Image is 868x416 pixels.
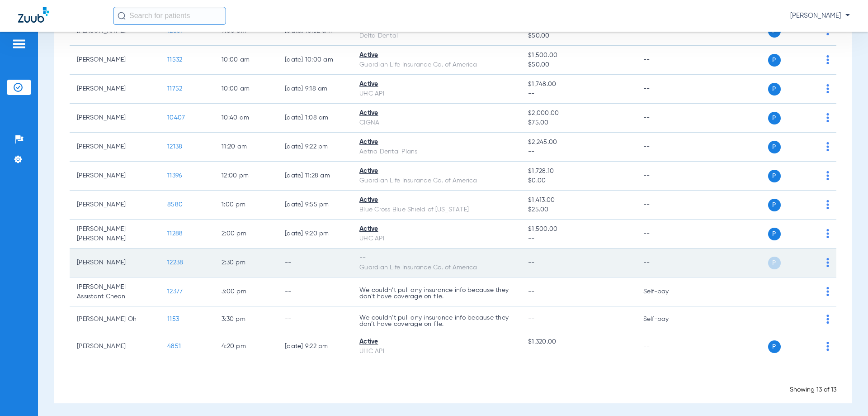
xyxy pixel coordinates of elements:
[636,306,697,332] td: Self-pay
[214,46,278,75] td: 10:00 AM
[528,167,628,176] span: $1,728.10
[359,80,514,89] div: Active
[214,249,278,277] td: 2:30 PM
[528,347,628,356] span: --
[768,54,781,67] span: P
[359,253,514,263] div: --
[70,191,160,220] td: [PERSON_NAME]
[768,112,781,124] span: P
[528,31,628,41] span: $50.00
[768,141,781,153] span: P
[528,118,628,128] span: $75.00
[12,38,26,49] img: hamburger-icon
[167,86,182,92] span: 11752
[826,342,829,351] img: group-dot-blue.svg
[528,109,628,118] span: $2,000.00
[167,343,181,349] span: 4851
[167,115,185,121] span: 10407
[826,84,829,93] img: group-dot-blue.svg
[359,315,514,327] p: We couldn’t pull any insurance info because they don’t have coverage on file.
[528,147,628,157] span: --
[528,205,628,215] span: $25.00
[528,225,628,234] span: $1,500.00
[359,205,514,215] div: Blue Cross Blue Shield of [US_STATE]
[636,104,697,133] td: --
[528,316,535,322] span: --
[113,7,226,25] input: Search for patients
[278,75,352,104] td: [DATE] 9:18 AM
[768,170,781,182] span: P
[167,230,183,237] span: 11288
[528,51,628,60] span: $1,500.00
[278,104,352,133] td: [DATE] 1:08 AM
[278,332,352,361] td: [DATE] 9:22 PM
[359,337,514,347] div: Active
[790,11,850,20] span: [PERSON_NAME]
[214,162,278,191] td: 12:00 PM
[826,287,829,296] img: group-dot-blue.svg
[359,60,514,70] div: Guardian Life Insurance Co. of America
[826,258,829,267] img: group-dot-blue.svg
[359,225,514,234] div: Active
[70,249,160,277] td: [PERSON_NAME]
[359,347,514,356] div: UHC API
[359,287,514,300] p: We couldn’t pull any insurance info because they don’t have coverage on file.
[278,133,352,162] td: [DATE] 9:22 PM
[528,89,628,99] span: --
[359,263,514,273] div: Guardian Life Insurance Co. of America
[167,143,182,150] span: 12138
[214,220,278,249] td: 2:00 PM
[214,104,278,133] td: 10:40 AM
[278,46,352,75] td: [DATE] 10:00 AM
[214,306,278,332] td: 3:30 PM
[70,46,160,75] td: [PERSON_NAME]
[528,60,628,70] span: $50.00
[826,142,829,151] img: group-dot-blue.svg
[359,31,514,41] div: Delta Dental
[167,201,183,208] span: 8580
[528,259,535,266] span: --
[636,191,697,220] td: --
[70,162,160,191] td: [PERSON_NAME]
[359,109,514,118] div: Active
[528,138,628,147] span: $2,245.00
[768,199,781,211] span: P
[359,89,514,99] div: UHC API
[826,55,829,64] img: group-dot-blue.svg
[528,176,628,186] span: $0.00
[278,306,352,332] td: --
[768,83,781,96] span: P
[70,133,160,162] td: [PERSON_NAME]
[768,340,781,353] span: P
[823,373,868,416] iframe: Chat Widget
[278,249,352,277] td: --
[18,7,49,23] img: Zuub Logo
[70,104,160,133] td: [PERSON_NAME]
[826,171,829,180] img: group-dot-blue.svg
[768,228,781,240] span: P
[278,162,352,191] td: [DATE] 11:28 AM
[70,277,160,306] td: [PERSON_NAME] Assistant Cheon
[636,75,697,104] td: --
[636,277,697,306] td: Self-pay
[768,257,781,269] span: P
[70,220,160,249] td: [PERSON_NAME] [PERSON_NAME]
[528,288,535,295] span: --
[167,288,183,295] span: 12377
[826,113,829,122] img: group-dot-blue.svg
[214,133,278,162] td: 11:20 AM
[636,220,697,249] td: --
[278,191,352,220] td: [DATE] 9:55 PM
[359,51,514,60] div: Active
[636,249,697,277] td: --
[826,229,829,238] img: group-dot-blue.svg
[167,259,183,266] span: 12238
[790,387,836,393] span: Showing 13 of 13
[214,277,278,306] td: 3:00 PM
[214,191,278,220] td: 1:00 PM
[528,80,628,89] span: $1,748.00
[528,337,628,347] span: $1,320.00
[636,46,697,75] td: --
[278,277,352,306] td: --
